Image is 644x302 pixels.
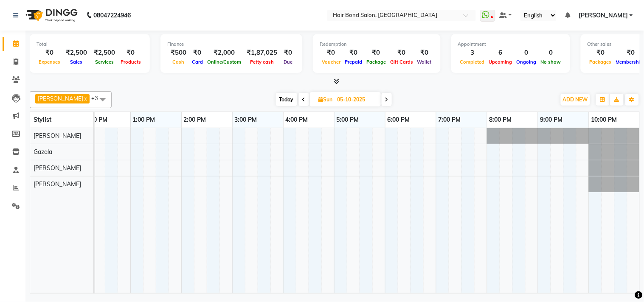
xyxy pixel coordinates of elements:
div: ₹0 [364,48,388,58]
span: Wallet [415,59,434,65]
a: x [83,95,87,102]
span: Prepaid [343,59,364,65]
span: Petty cash [248,59,276,65]
div: 3 [458,48,487,58]
span: Online/Custom [205,59,243,65]
span: Sun [317,96,335,103]
a: 9:00 PM [538,114,565,126]
div: Appointment [458,41,563,48]
span: Stylist [34,116,51,123]
div: ₹1,87,025 [243,48,281,58]
input: 2025-10-05 [335,93,377,106]
div: ₹0 [588,48,614,58]
a: 4:00 PM [284,114,310,126]
div: Finance [167,41,295,48]
span: Gazala [34,148,52,156]
a: 2:00 PM [182,114,208,126]
span: No show [539,59,563,65]
a: 1:00 PM [131,114,157,126]
span: Card [190,59,205,65]
div: ₹0 [118,48,143,58]
span: ADD NEW [563,96,588,103]
div: ₹2,000 [205,48,243,58]
div: ₹0 [37,48,62,58]
a: 10:00 PM [589,114,619,126]
span: Completed [458,59,487,65]
span: Services [93,59,116,65]
span: [PERSON_NAME] [34,180,81,188]
div: ₹0 [415,48,434,58]
b: 08047224946 [93,3,131,27]
div: 0 [539,48,563,58]
div: 0 [515,48,539,58]
div: ₹0 [343,48,364,58]
div: Total [37,41,143,48]
div: ₹0 [281,48,295,58]
span: Packages [588,59,614,65]
span: Cash [171,59,187,65]
span: [PERSON_NAME] [34,132,81,140]
a: 6:00 PM [385,114,412,126]
div: ₹500 [167,48,190,58]
button: ADD NEW [561,94,590,106]
span: [PERSON_NAME] [34,164,81,172]
a: 8:00 PM [487,114,514,126]
span: [PERSON_NAME] [38,95,83,102]
span: Today [276,93,297,106]
div: 6 [487,48,515,58]
div: ₹0 [320,48,343,58]
span: Expenses [37,59,62,65]
div: ₹0 [190,48,205,58]
span: Sales [68,59,85,65]
img: logo [22,3,80,27]
span: Gift Cards [388,59,415,65]
span: [PERSON_NAME] [579,11,628,20]
div: ₹2,500 [62,48,90,58]
div: ₹2,500 [90,48,118,58]
a: 7:00 PM [436,114,463,126]
span: +3 [91,95,104,101]
span: Due [281,59,295,65]
span: Package [364,59,388,65]
span: Products [118,59,143,65]
span: Ongoing [515,59,539,65]
a: 3:00 PM [233,114,259,126]
span: Voucher [320,59,343,65]
div: ₹0 [388,48,415,58]
div: Redemption [320,41,434,48]
span: Upcoming [487,59,515,65]
a: 5:00 PM [335,114,361,126]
